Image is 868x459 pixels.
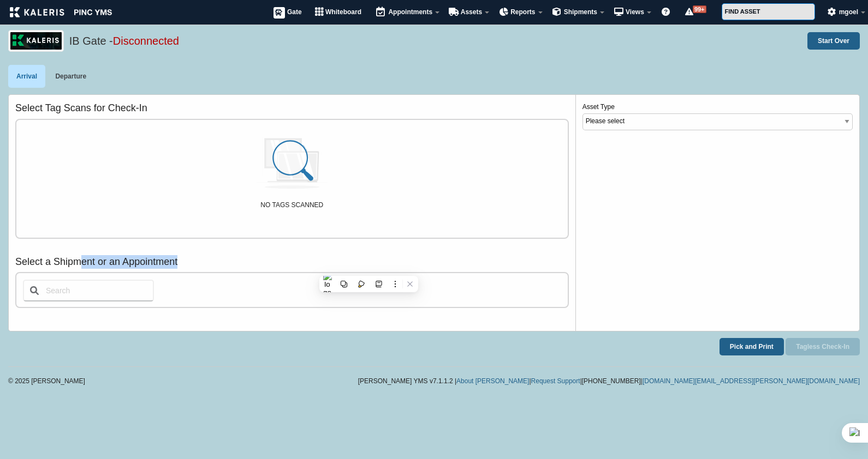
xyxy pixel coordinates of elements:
[839,8,858,16] span: mgoel
[16,189,568,221] div: NO TAGS SCANNED
[257,136,328,189] img: magnifier.svg
[15,255,569,269] h3: Select a Shipment or an Appointment
[531,377,580,385] a: Request Support
[510,8,535,16] span: Reports
[582,101,853,135] label: Asset Type
[23,280,154,301] input: Search
[626,8,644,16] span: Views
[722,3,815,20] input: FIND ASSET
[325,8,361,16] span: Whiteboard
[358,378,860,384] div: [PERSON_NAME] YMS v7.1.1.2 | | | |
[456,377,529,385] a: About [PERSON_NAME]
[564,8,597,16] span: Shipments
[693,5,706,13] span: 99+
[287,8,302,16] span: Gate
[47,65,94,88] a: Departure
[643,377,860,385] a: [DOMAIN_NAME][EMAIL_ADDRESS][PERSON_NAME][DOMAIN_NAME]
[582,113,853,130] select: Asset Type
[807,32,860,50] button: Start Over
[582,377,641,385] span: [PHONE_NUMBER]
[388,8,432,16] span: Appointments
[113,35,179,47] span: Disconnected
[461,8,482,16] span: Assets
[69,33,429,52] h5: IB Gate -
[786,338,860,355] button: Tagless Check-In
[8,378,221,384] div: © 2025 [PERSON_NAME]
[15,101,569,115] h3: Select Tag Scans for Check-In
[8,30,64,52] img: logo_pnc-prd.png
[10,7,112,17] img: kaleris_pinc-9d9452ea2abe8761a8e09321c3823821456f7e8afc7303df8a03059e807e3f55.png
[8,65,45,88] a: Arrival
[720,338,784,355] button: Pick and Print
